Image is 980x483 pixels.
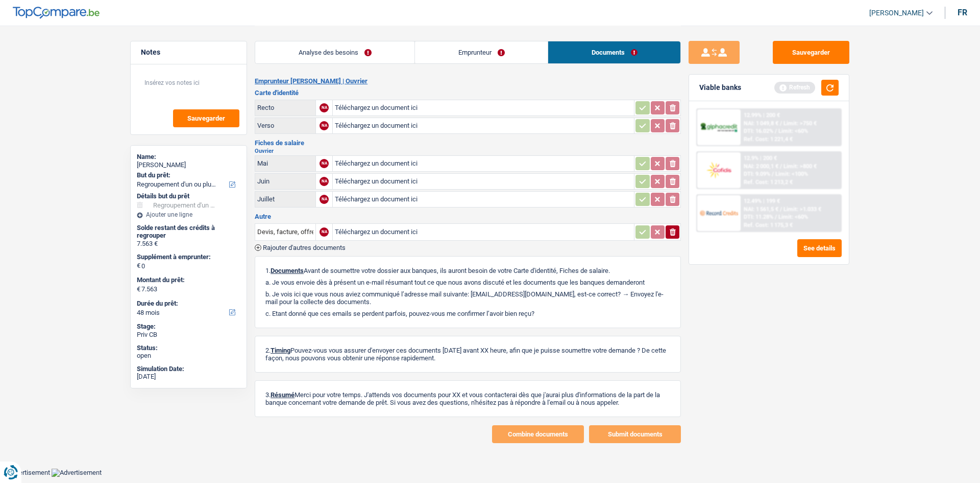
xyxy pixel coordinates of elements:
[137,211,240,218] div: Ajouter une ligne
[797,239,842,257] button: See details
[699,83,741,92] div: Viable banks
[13,7,100,19] img: TopCompare Logo
[255,244,346,251] button: Rajouter d'autres documents
[265,391,670,406] p: 3. Merci pour votre temps. J'attends vos documents pour XX et vous contacterai dès que j'aurai p...
[265,290,670,306] p: b. Je vois ici que vous nous aviez communiqué l’adresse mail suivante: [EMAIL_ADDRESS][DOMAIN_NA...
[137,192,240,200] div: Détails but du prêt
[187,115,225,122] span: Sauvegarder
[700,203,738,222] img: Record Credits
[744,222,793,228] div: Ref. Cost: 1 175,3 €
[271,391,295,399] span: Résumé
[320,227,329,237] div: NA
[744,206,778,213] span: NAI: 1 561,5 €
[137,373,240,381] div: [DATE]
[137,352,240,360] div: open
[255,140,681,146] h3: Fiches de salaire
[265,279,670,286] p: a. Je vous envoie dès à présent un e-mail résumant tout ce que nous avons discuté et les doc...
[137,300,238,308] label: Durée du prêt:
[320,177,329,186] div: NA
[255,89,681,96] h3: Carte d'identité
[265,310,670,317] p: c. Etant donné que ces emails se perdent parfois, pouvez-vous me confirmer l’avoir bien reçu?
[265,347,670,362] p: 2. Pouvez-vous vous assurer d'envoyer ces documents [DATE] avant XX heure, afin que je puisse sou...
[492,425,584,443] button: Combine documents
[744,120,778,127] span: NAI: 1 049,8 €
[137,161,240,169] div: [PERSON_NAME]
[773,41,849,64] button: Sauvegarder
[861,5,933,21] a: [PERSON_NAME]
[775,171,808,177] span: Limit: <100%
[255,77,681,85] h2: Emprunteur [PERSON_NAME] | Ouvrier
[780,163,782,170] span: /
[783,206,821,213] span: Limit: >1.033 €
[257,177,313,185] div: Juin
[778,128,808,134] span: Limit: <60%
[255,213,681,220] h3: Autre
[271,347,290,354] span: Timing
[775,128,777,134] span: /
[778,214,808,220] span: Limit: <60%
[700,122,738,133] img: AlphaCredit
[780,120,782,127] span: /
[257,159,313,167] div: Mai
[320,195,329,204] div: NA
[137,262,140,270] span: €
[869,9,924,17] span: [PERSON_NAME]
[744,198,780,204] div: 12.49% | 199 €
[255,41,414,63] a: Analyse des besoins
[263,244,346,251] span: Rajouter d'autres documents
[257,104,313,111] div: Recto
[744,112,780,119] div: 12.99% | 200 €
[744,214,773,220] span: DTI: 11.28%
[744,179,793,186] div: Ref. Cost: 1 213,2 €
[744,171,770,177] span: DTI: 9.09%
[744,136,793,143] div: Ref. Cost: 1 221,4 €
[783,163,817,170] span: Limit: >800 €
[772,171,774,177] span: /
[415,41,548,63] a: Emprunteur
[320,103,329,112] div: NA
[744,128,773,134] span: DTI: 16.02%
[780,206,782,213] span: /
[320,159,329,168] div: NA
[137,253,238,261] label: Supplément à emprunter:
[265,267,670,274] p: 1. Avant de soumettre votre dossier aux banques, ils auront besoin de votre Carte d'identité, Fic...
[589,425,681,443] button: Submit documents
[52,469,102,477] img: Advertisement
[958,8,967,17] div: fr
[548,41,680,63] a: Documents
[783,120,817,127] span: Limit: >750 €
[137,285,140,293] span: €
[137,365,240,373] div: Simulation Date:
[137,344,240,352] div: Status:
[137,323,240,331] div: Stage:
[137,224,240,240] div: Solde restant des crédits à regrouper
[257,122,313,129] div: Verso
[700,160,738,179] img: Cofidis
[137,153,240,161] div: Name:
[744,163,778,170] span: NAI: 2 000,1 €
[774,82,815,93] div: Refresh
[320,121,329,130] div: NA
[137,240,240,248] div: 7.563 €
[141,48,236,57] h5: Notes
[271,267,304,274] span: Documents
[775,214,777,220] span: /
[137,171,238,179] label: But du prêt:
[173,109,239,127] button: Sauvegarder
[137,276,238,284] label: Montant du prêt:
[257,195,313,203] div: Juillet
[744,155,777,162] div: 12.9% | 200 €
[137,331,240,339] div: Priv CB
[255,148,681,154] h2: Ouvrier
